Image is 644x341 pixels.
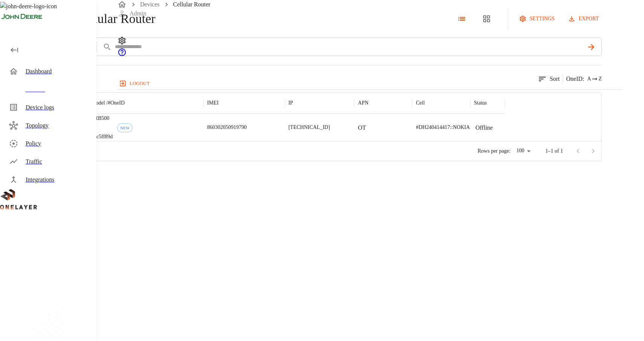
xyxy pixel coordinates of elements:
div: 100 [513,145,533,156]
p: Model / [91,99,125,107]
a: logout [118,77,623,89]
p: IP [288,99,293,107]
span: #DH240414417::NOKIA::ASIB [416,124,485,130]
p: TRB500 [91,115,113,122]
p: APN [358,99,368,107]
p: Offline [476,123,493,132]
p: #2c5ff89d [91,133,113,141]
span: NEW [118,126,132,130]
span: Support Portal [118,52,127,58]
p: Rows per page: [478,147,510,155]
button: logout [118,77,153,89]
a: Devices [140,1,160,8]
p: Status [474,99,487,107]
p: [TECHNICAL_ID] [288,124,330,131]
div: First seen: 20/08/2025 17:58:03 [117,123,133,132]
p: Cell [416,99,425,107]
span: # OneID [108,100,125,106]
p: Admin [130,9,146,18]
a: onelayer-support [118,52,127,58]
p: 860302050919790 [207,124,247,131]
p: OT [358,123,366,132]
p: IMEI [207,99,218,107]
p: 1–1 of 1 [545,147,563,155]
